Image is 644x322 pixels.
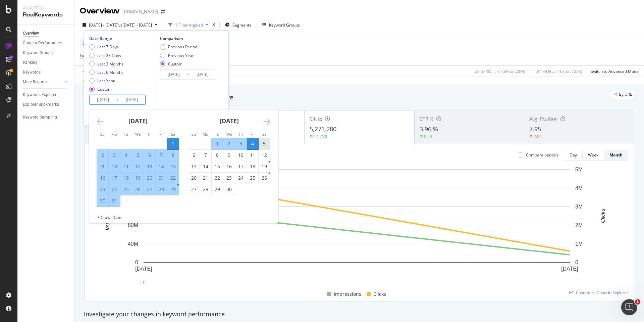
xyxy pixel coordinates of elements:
small: Su [100,132,105,137]
div: 5 [259,140,270,147]
span: By URL [619,92,632,96]
div: RealKeywords [23,11,69,19]
td: Selected. Thursday, March 27, 2025 [144,184,156,195]
td: Choose Wednesday, April 16, 2025 as your check-in date. It’s available. [223,161,235,172]
td: Selected. Friday, March 21, 2025 [156,172,167,184]
text: 1M [575,241,583,247]
div: Week [588,152,598,158]
td: Selected. Monday, March 3, 2025 [109,149,120,161]
div: 20 [144,175,155,181]
div: 18 [247,163,258,170]
div: 18 [120,175,132,181]
td: Choose Tuesday, April 8, 2025 as your check-in date. It’s available. [212,149,223,161]
div: Move backward to switch to the previous month. [97,118,104,126]
div: 26 [259,175,270,181]
td: Selected. Monday, March 24, 2025 [109,184,120,195]
small: Tu [215,132,219,137]
small: Mo [111,132,117,137]
td: Selected as start date. Saturday, March 1, 2025 [167,138,179,149]
text: 2M [575,222,583,228]
text: 40M [128,241,138,247]
div: Switch to Advanced Mode [591,68,639,74]
div: 15 [167,163,179,170]
div: 25 [120,186,132,193]
div: 1 [141,280,146,285]
div: legacy label [611,90,635,99]
td: Choose Monday, April 21, 2025 as your check-in date. It’s available. [200,172,212,184]
div: Last 7 Days [97,44,119,50]
td: Selected. Saturday, March 8, 2025 [167,149,179,161]
div: 26 [132,186,144,193]
button: Segments [222,19,254,30]
text: 0 [135,260,138,265]
div: Last 28 Days [97,53,121,58]
small: Sa [262,132,266,137]
div: 28 [156,186,167,193]
div: 9 [97,163,108,170]
div: 7 [156,152,167,158]
div: Previous Year [160,53,197,58]
div: 2 [97,152,108,158]
div: Comparison [160,36,218,41]
text: 3M [575,204,583,210]
div: 11 [120,163,132,170]
div: Ranking [23,59,38,66]
div: 22 [212,175,223,181]
a: Customize Chart in Explorer [569,290,628,295]
td: Choose Monday, April 14, 2025 as your check-in date. It’s available. [200,161,212,172]
td: Selected. Thursday, March 13, 2025 [144,161,156,172]
td: Selected. Thursday, April 3, 2025 [235,138,247,149]
div: 21 [156,175,167,181]
div: 27 [144,186,155,193]
td: Selected. Friday, March 28, 2025 [156,184,167,195]
td: Choose Sunday, April 27, 2025 as your check-in date. It’s available. [188,184,200,195]
div: 2.09 [534,134,542,139]
div: 22 [167,175,179,181]
td: Choose Wednesday, April 23, 2025 as your check-in date. It’s available. [223,172,235,184]
button: 1 Filter Applied [166,19,211,30]
svg: A chart. [90,166,623,282]
div: Calendar [89,109,278,215]
div: Last 6 Months [89,70,123,75]
button: Apply [80,66,99,77]
td: Selected. Sunday, March 23, 2025 [97,184,109,195]
div: 24 [109,186,120,193]
td: Selected. Wednesday, March 12, 2025 [132,161,144,172]
text: 0 [575,260,578,265]
div: Custom [160,61,197,67]
button: Week [583,150,604,160]
td: Selected. Sunday, March 16, 2025 [97,172,109,184]
div: arrow-right-arrow-left [161,9,165,14]
td: Choose Thursday, April 10, 2025 as your check-in date. It’s available. [235,149,247,161]
iframe: Intercom live chat [621,299,637,315]
div: 26.67 % Clicks ( 5M on 20M ) [475,68,525,74]
small: We [226,132,232,137]
td: Selected. Monday, March 10, 2025 [109,161,120,172]
div: 7 [200,152,211,158]
div: 0.29 [424,134,432,139]
text: 5M [575,167,583,172]
td: Choose Sunday, April 20, 2025 as your check-in date. It’s available. [188,172,200,184]
td: Selected. Thursday, March 20, 2025 [144,172,156,184]
span: Clicks [373,290,386,298]
div: 1 Filter Applied [175,22,203,28]
div: Month [609,152,623,158]
div: Compare periods [526,152,558,158]
div: 17 [109,175,120,181]
div: Analytics [23,5,69,11]
span: Clicks [310,116,322,122]
td: Choose Monday, April 7, 2025 as your check-in date. It’s available. [200,149,212,161]
td: Choose Tuesday, April 22, 2025 as your check-in date. It’s available. [212,172,223,184]
span: Customize Chart in Explorer [576,290,628,295]
div: Last Year [89,78,123,84]
small: Su [192,132,196,137]
td: Choose Thursday, April 17, 2025 as your check-in date. It’s available. [235,161,247,172]
div: 4 [247,140,258,147]
span: Device [83,40,95,46]
div: 23 [97,186,108,193]
div: 15 [212,163,223,170]
a: Keywords Explorer [23,91,69,98]
td: Selected. Wednesday, March 19, 2025 [132,172,144,184]
td: Choose Friday, April 25, 2025 as your check-in date. It’s available. [247,172,259,184]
